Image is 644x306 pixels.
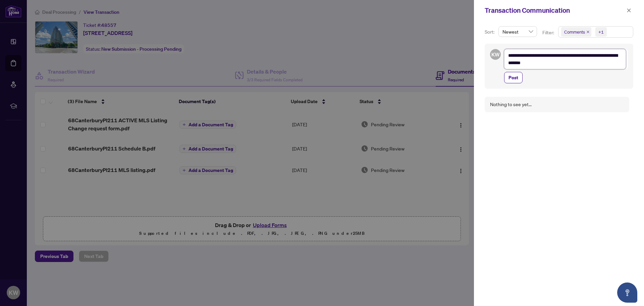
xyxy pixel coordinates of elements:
span: close [586,30,590,34]
span: Post [508,72,518,83]
span: close [627,8,631,13]
div: +1 [598,29,604,35]
div: Transaction Communication [485,5,625,15]
p: Sort: [485,28,496,36]
span: Comments [561,27,591,37]
span: Comments [564,29,585,35]
div: Nothing to see yet... [490,101,532,108]
span: Newest [502,27,533,37]
button: Open asap [617,282,637,303]
button: Post [504,72,523,83]
p: Filter: [542,29,555,36]
span: KW [491,50,500,58]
